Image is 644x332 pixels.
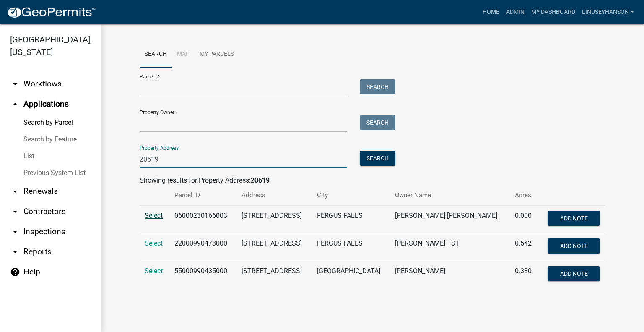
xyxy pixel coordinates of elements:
div: Showing results for Property Address: [140,175,605,186]
button: Search [360,79,395,94]
i: arrow_drop_up [10,99,20,109]
th: Acres [510,186,538,205]
i: arrow_drop_down [10,207,20,217]
a: Select [145,267,163,275]
a: Search [140,41,172,68]
strong: 20619 [251,176,270,184]
td: [PERSON_NAME] [390,261,510,289]
i: arrow_drop_down [10,227,20,237]
a: Select [145,212,163,220]
a: Home [479,4,503,20]
a: My Parcels [195,41,239,68]
a: Admin [503,4,528,20]
i: help [10,267,20,277]
th: City [312,186,390,205]
span: Add Note [560,215,587,222]
button: Search [360,115,395,130]
td: 06000230166003 [169,206,236,233]
button: Add Note [548,238,600,254]
td: [STREET_ADDRESS] [236,206,312,233]
th: Address [236,186,312,205]
span: Add Note [560,243,587,249]
td: 22000990473000 [169,233,236,261]
a: My Dashboard [528,4,579,20]
td: 0.542 [510,233,538,261]
td: [GEOGRAPHIC_DATA] [312,261,390,289]
button: Add Note [548,211,600,226]
button: Search [360,151,395,166]
td: 0.000 [510,206,538,233]
td: FERGUS FALLS [312,233,390,261]
td: 0.380 [510,261,538,289]
button: Add Note [548,266,600,281]
i: arrow_drop_down [10,247,20,257]
i: arrow_drop_down [10,79,20,89]
a: Lindseyhanson [579,4,637,20]
td: 55000990435000 [169,261,236,289]
td: [PERSON_NAME] [PERSON_NAME] [390,206,510,233]
td: [PERSON_NAME] TST [390,233,510,261]
i: arrow_drop_down [10,186,20,196]
td: [STREET_ADDRESS] [236,233,312,261]
td: [STREET_ADDRESS] [236,261,312,289]
span: Add Note [560,270,587,277]
th: Parcel ID [169,186,236,205]
th: Owner Name [390,186,510,205]
a: Select [145,239,163,247]
td: FERGUS FALLS [312,206,390,233]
